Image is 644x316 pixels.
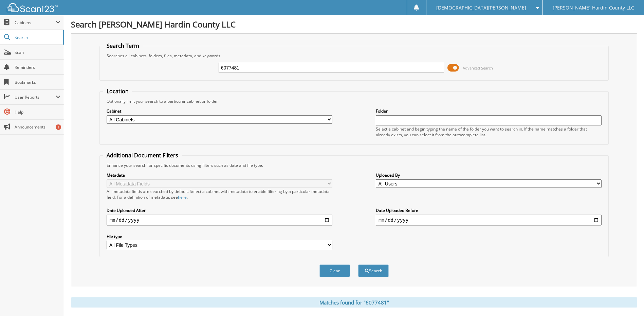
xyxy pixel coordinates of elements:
[358,264,389,277] button: Search
[103,87,132,95] legend: Location
[15,35,59,40] span: Search
[107,234,332,239] label: File type
[376,126,602,138] div: Select a cabinet and begin typing the name of the folder you want to search in. If the name match...
[15,109,60,115] span: Help
[107,208,332,213] label: Date Uploaded After
[103,98,605,104] div: Optionally limit your search to a particular cabinet or folder
[103,152,182,159] legend: Additional Document Filters
[107,108,332,114] label: Cabinet
[376,172,602,178] label: Uploaded By
[319,264,350,277] button: Clear
[178,194,187,200] a: here
[56,124,61,130] div: 1
[376,108,602,114] label: Folder
[15,64,60,70] span: Reminders
[103,53,605,59] div: Searches all cabinets, folders, files, metadata, and keywords
[107,172,332,178] label: Metadata
[15,79,60,85] span: Bookmarks
[7,3,58,12] img: scan123-logo-white.svg
[103,162,605,168] div: Enhance your search for specific documents using filters such as date and file type.
[463,65,493,71] span: Advanced Search
[553,6,634,10] span: [PERSON_NAME] Hardin County LLC
[15,20,56,25] span: Cabinets
[15,124,60,130] span: Announcements
[103,42,143,50] legend: Search Term
[15,94,56,100] span: User Reports
[15,50,60,55] span: Scan
[71,19,637,30] h1: Search [PERSON_NAME] Hardin County LLC
[71,297,637,308] div: Matches found for "6077481"
[376,208,602,213] label: Date Uploaded Before
[107,215,332,225] input: start
[436,6,526,10] span: [DEMOGRAPHIC_DATA][PERSON_NAME]
[107,189,332,200] div: All metadata fields are searched by default. Select a cabinet with metadata to enable filtering b...
[376,215,602,225] input: end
